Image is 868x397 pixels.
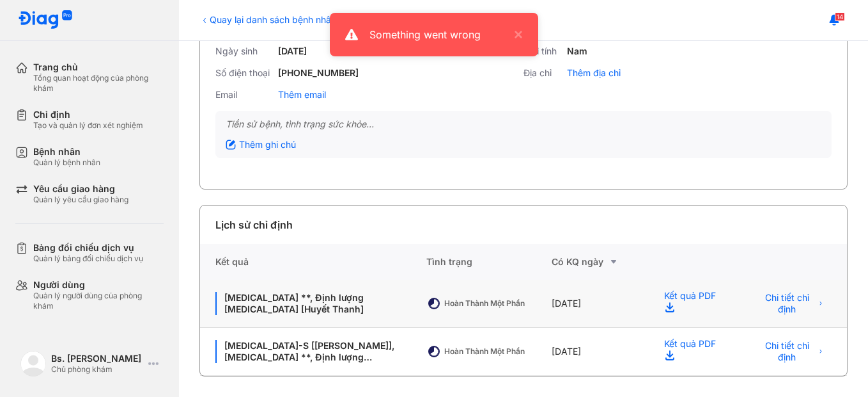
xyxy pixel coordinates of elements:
div: Thêm địa chỉ [567,67,621,79]
div: Số điện thoại [215,67,273,79]
div: Quản lý yêu cầu giao hàng [33,195,128,205]
button: Chi tiết chỉ định [751,341,832,362]
div: Thêm ghi chú [226,139,296,150]
div: Lịch sử chỉ định [215,217,293,232]
div: [PHONE_NUMBER] [278,67,359,79]
div: Kết quả [200,244,426,280]
div: Hoàn thành một phần [444,298,546,309]
img: logo [18,10,73,30]
div: Kết quả PDF [649,280,736,328]
div: [DATE] [278,45,307,57]
img: logo [20,351,46,377]
div: Trang chủ [33,61,164,73]
div: Yêu cầu giao hàng [33,183,128,195]
button: Chi tiết chỉ định [751,293,832,314]
div: Tạo và quản lý đơn xét nghiệm [33,120,143,131]
div: Email [215,89,273,101]
span: 14 [835,12,845,21]
div: Quản lý bệnh nhân [33,158,100,168]
div: Bs. [PERSON_NAME] [51,353,143,364]
button: close [508,27,523,42]
div: Tình trạng [426,244,552,280]
div: Tiền sử bệnh, tình trạng sức khỏe... [226,118,821,130]
div: Hoàn thành một phần [444,346,546,357]
div: Tổng quan hoạt động của phòng khám [33,73,164,93]
div: Chỉ định [33,109,143,120]
div: [DATE] [552,280,649,328]
div: [MEDICAL_DATA]-S [[PERSON_NAME]], [MEDICAL_DATA] **, Định lượng [MEDICAL_DATA] [Huyết Thanh], Xét... [215,340,411,363]
div: Bệnh nhân [33,146,100,158]
div: Kết quả PDF [649,328,736,376]
div: [MEDICAL_DATA] **, Định lượng [MEDICAL_DATA] [Huyết Thanh] [215,292,411,315]
div: Địa chỉ [523,67,562,79]
div: Quay lại danh sách bệnh nhân [199,13,336,26]
div: Ngày sinh [215,45,273,57]
div: Quản lý người dùng của phòng khám [33,291,164,311]
div: Quản lý bảng đối chiếu dịch vụ [33,254,143,264]
div: Bảng đối chiếu dịch vụ [33,242,143,254]
div: Thêm email [278,89,326,101]
div: Người dùng [33,279,164,291]
div: Something went wrong [369,27,508,42]
span: Chi tiết chỉ định [759,340,814,363]
div: Giới tính [523,45,562,57]
div: Có KQ ngày [552,254,649,270]
span: Chi tiết chỉ định [759,292,814,315]
div: Chủ phòng khám [51,364,143,375]
div: Nam [567,45,587,57]
div: [DATE] [552,328,649,376]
